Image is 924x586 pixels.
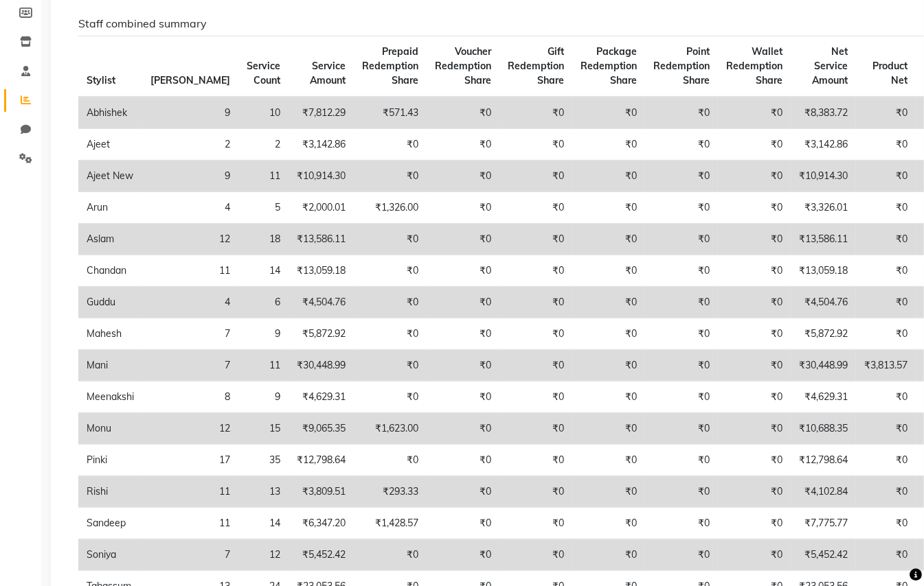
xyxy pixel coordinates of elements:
[435,45,491,86] span: Voucher Redemption Share
[718,476,791,508] td: ₹0
[572,382,645,413] td: ₹0
[856,318,916,350] td: ₹0
[238,476,289,508] td: 13
[572,255,645,287] td: ₹0
[645,192,718,224] td: ₹0
[142,287,238,318] td: 4
[791,224,856,255] td: ₹13,586.11
[645,350,718,382] td: ₹0
[856,476,916,508] td: ₹0
[427,255,499,287] td: ₹0
[238,287,289,318] td: 6
[78,161,142,192] td: Ajeet New
[718,255,791,287] td: ₹0
[718,287,791,318] td: ₹0
[238,129,289,161] td: 2
[718,413,791,445] td: ₹0
[238,97,289,129] td: 10
[572,539,645,571] td: ₹0
[289,318,354,350] td: ₹5,872.92
[791,445,856,476] td: ₹12,798.64
[142,508,238,539] td: 11
[856,445,916,476] td: ₹0
[645,224,718,255] td: ₹0
[427,224,499,255] td: ₹0
[142,445,238,476] td: 17
[238,255,289,287] td: 14
[645,161,718,192] td: ₹0
[354,350,427,382] td: ₹0
[289,129,354,161] td: ₹3,142.86
[238,318,289,350] td: 9
[856,255,916,287] td: ₹0
[499,476,572,508] td: ₹0
[499,445,572,476] td: ₹0
[791,413,856,445] td: ₹10,688.35
[289,192,354,224] td: ₹2,000.01
[718,224,791,255] td: ₹0
[791,318,856,350] td: ₹5,872.92
[310,60,346,86] span: Service Amount
[499,255,572,287] td: ₹0
[718,508,791,539] td: ₹0
[856,161,916,192] td: ₹0
[78,508,142,539] td: Sandeep
[354,224,427,255] td: ₹0
[499,350,572,382] td: ₹0
[718,161,791,192] td: ₹0
[354,287,427,318] td: ₹0
[572,413,645,445] td: ₹0
[856,508,916,539] td: ₹0
[572,161,645,192] td: ₹0
[427,350,499,382] td: ₹0
[142,224,238,255] td: 12
[856,287,916,318] td: ₹0
[238,539,289,571] td: 12
[791,350,856,382] td: ₹30,448.99
[499,224,572,255] td: ₹0
[499,287,572,318] td: ₹0
[427,318,499,350] td: ₹0
[354,445,427,476] td: ₹0
[572,97,645,129] td: ₹0
[856,129,916,161] td: ₹0
[572,350,645,382] td: ₹0
[354,255,427,287] td: ₹0
[427,129,499,161] td: ₹0
[427,161,499,192] td: ₹0
[78,129,142,161] td: Ajeet
[718,192,791,224] td: ₹0
[872,60,908,86] span: Product Net
[718,97,791,129] td: ₹0
[856,382,916,413] td: ₹0
[427,287,499,318] td: ₹0
[856,539,916,571] td: ₹0
[289,224,354,255] td: ₹13,586.11
[142,476,238,508] td: 11
[718,350,791,382] td: ₹0
[354,192,427,224] td: ₹1,326.00
[238,192,289,224] td: 5
[354,508,427,539] td: ₹1,428.57
[791,382,856,413] td: ₹4,629.31
[354,382,427,413] td: ₹0
[78,476,142,508] td: Rishi
[142,161,238,192] td: 9
[78,318,142,350] td: Mahesh
[645,255,718,287] td: ₹0
[78,224,142,255] td: Aslam
[78,350,142,382] td: Mani
[238,508,289,539] td: 14
[78,255,142,287] td: Chandan
[791,476,856,508] td: ₹4,102.84
[78,413,142,445] td: Monu
[645,287,718,318] td: ₹0
[289,413,354,445] td: ₹9,065.35
[142,413,238,445] td: 12
[142,539,238,571] td: 7
[238,350,289,382] td: 11
[718,445,791,476] td: ₹0
[645,476,718,508] td: ₹0
[645,129,718,161] td: ₹0
[78,192,142,224] td: Arun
